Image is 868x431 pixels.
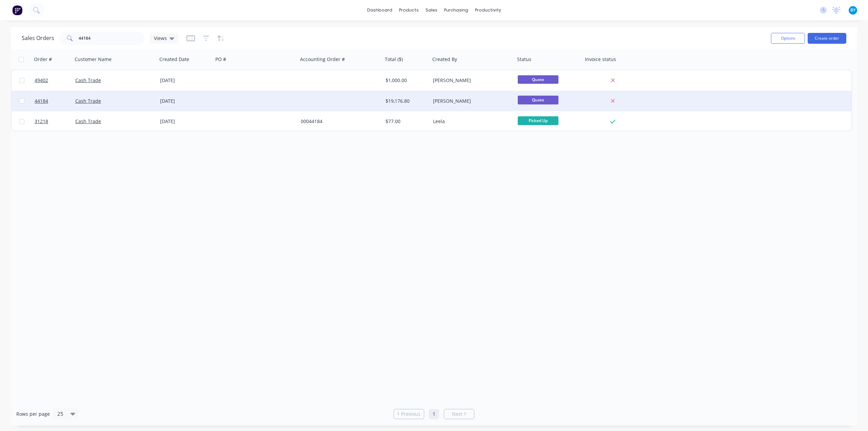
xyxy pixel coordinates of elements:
a: Cash Trade [75,118,101,124]
span: 31218 [35,118,48,125]
span: Picked Up [518,116,558,125]
div: [DATE] [160,77,211,84]
a: Previous page [394,411,424,417]
span: 49402 [35,77,48,84]
span: Views [154,35,167,42]
div: Created By [432,56,457,63]
a: Page 1 is your current page [429,409,439,419]
span: Quote [518,75,558,84]
div: sales [422,5,441,15]
div: PO # [215,56,226,63]
div: [DATE] [160,98,211,104]
div: Status [517,56,531,63]
h1: Sales Orders [22,35,54,41]
div: Total ($) [385,56,403,63]
a: 44184 [35,91,75,111]
span: Quote [518,96,558,104]
div: 00044184 [301,118,376,125]
div: Leela [433,118,508,125]
button: Create order [808,33,846,44]
a: dashboard [364,5,396,15]
a: 31218 [35,111,75,132]
div: products [396,5,422,15]
div: [PERSON_NAME] [433,98,508,104]
a: Next page [444,411,474,417]
div: Invoice status [585,56,616,63]
span: Previous [401,411,420,417]
div: $19,176.80 [386,98,426,104]
div: Accounting Order # [300,56,345,63]
a: Cash Trade [75,77,101,83]
span: BY [850,7,855,13]
span: Next [452,411,462,417]
input: Search... [79,32,145,45]
div: $1,000.00 [386,77,426,84]
span: 44184 [35,98,48,104]
div: [DATE] [160,118,211,125]
ul: Pagination [391,409,477,419]
span: Rows per page [16,411,50,417]
div: Order # [34,56,52,63]
img: Factory [12,5,22,15]
div: [PERSON_NAME] [433,77,508,84]
a: 49402 [35,70,75,91]
div: $77.00 [386,118,426,125]
a: Cash Trade [75,98,101,104]
div: productivity [472,5,505,15]
div: purchasing [441,5,472,15]
div: Customer Name [75,56,112,63]
button: Options [771,33,805,44]
div: Created Date [159,56,189,63]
